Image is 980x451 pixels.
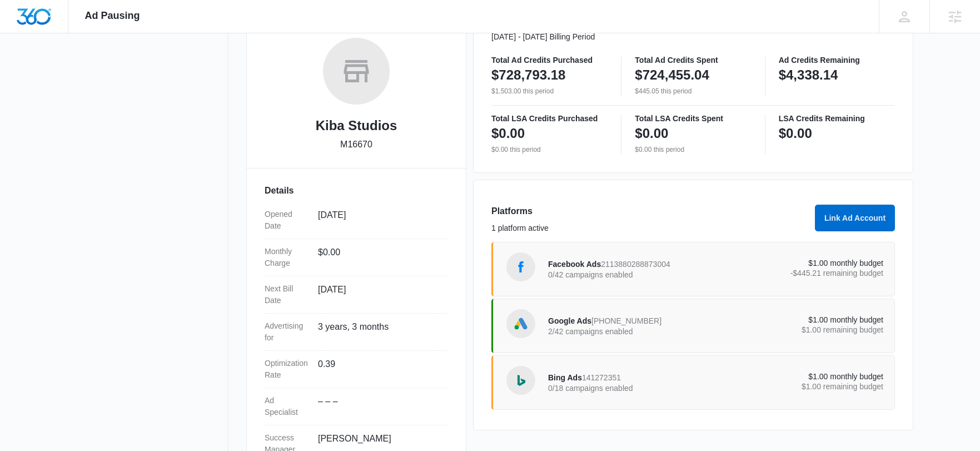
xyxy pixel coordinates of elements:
span: 2113880288873004 [601,260,670,269]
dt: Optimization Rate [265,358,309,381]
p: Total LSA Credits Purchased [491,115,608,122]
p: $1.00 remaining budget [716,383,884,390]
span: [PHONE_NUMBER] [591,316,661,325]
p: $1,503.00 this period [491,86,608,96]
div: Monthly Charge$0.00 [265,239,448,276]
dd: [DATE] [318,283,439,306]
dt: Opened Date [265,209,309,232]
div: Opened Date[DATE] [265,202,448,239]
p: [DATE] - [DATE] Billing Period [491,31,895,43]
p: $1.00 monthly budget [716,259,884,267]
p: 0/42 campaigns enabled [548,271,716,279]
p: Total Ad Credits Purchased [491,56,608,64]
p: LSA Credits Remaining [779,115,895,122]
a: Google AdsGoogle Ads[PHONE_NUMBER]2/42 campaigns enabled$1.00 monthly budget$1.00 remaining budget [491,299,895,353]
span: Google Ads [548,316,591,325]
span: Ad Pausing [85,10,140,22]
p: M16670 [340,138,372,151]
dt: Advertising for [265,320,309,344]
p: $0.00 [491,125,525,142]
p: -$445.21 remaining budget [716,269,884,277]
p: $0.00 [635,125,668,142]
div: Ad Specialist– – – [265,388,448,425]
p: $0.00 this period [491,145,608,155]
span: 141272351 [582,373,621,382]
div: Optimization Rate0.39 [265,351,448,388]
p: $1.00 monthly budget [716,316,884,324]
dd: $0.00 [318,246,439,269]
span: Bing Ads [548,373,582,382]
p: 1 platform active [491,222,808,234]
h3: Details [265,184,448,197]
dd: 0.39 [318,358,439,381]
a: Facebook AdsFacebook Ads21138802888730040/42 campaigns enabled$1.00 monthly budget-$445.21 remain... [491,242,895,296]
dd: [DATE] [318,209,439,232]
p: Total LSA Credits Spent [635,115,751,122]
p: $1.00 remaining budget [716,326,884,334]
img: Google Ads [513,315,529,332]
p: Ad Credits Remaining [779,56,895,64]
dt: Ad Specialist [265,395,309,418]
p: $0.00 [779,125,812,142]
p: $0.00 this period [635,145,751,155]
p: 0/18 campaigns enabled [548,384,716,392]
p: $4,338.14 [779,66,838,84]
p: $728,793.18 [491,66,565,84]
dt: Monthly Charge [265,246,309,269]
img: Bing Ads [513,372,529,389]
p: 2/42 campaigns enabled [548,328,716,335]
h2: Kiba Studios [316,116,397,136]
span: Facebook Ads [548,260,601,269]
dd: – – – [318,395,439,418]
div: Next Bill Date[DATE] [265,276,448,314]
div: Advertising for3 years, 3 months [265,314,448,351]
dd: 3 years, 3 months [318,320,439,344]
a: Bing AdsBing Ads1412723510/18 campaigns enabled$1.00 monthly budget$1.00 remaining budget [491,355,895,410]
button: Link Ad Account [815,205,895,231]
p: Total Ad Credits Spent [635,56,751,64]
img: Facebook Ads [513,259,529,275]
p: $724,455.04 [635,66,709,84]
p: $1.00 monthly budget [716,373,884,380]
h3: Platforms [491,205,808,218]
dt: Next Bill Date [265,283,309,306]
p: $445.05 this period [635,86,751,96]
